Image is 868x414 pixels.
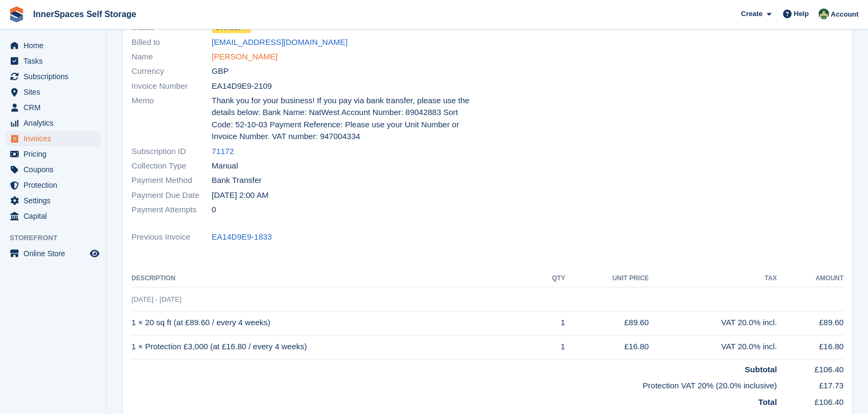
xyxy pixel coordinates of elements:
span: Analytics [24,116,88,131]
strong: Total [758,397,777,407]
span: Coupons [24,162,88,177]
span: Invoices [24,131,88,146]
td: £89.60 [565,311,648,335]
a: menu [5,131,101,146]
img: stora-icon-8386f47178a22dfd0bd8f6a31ec36ba5ce8667c1dd55bd0f319d3a0aa187defe.svg [9,6,25,22]
span: Sites [24,85,88,99]
span: Payment Due Date [131,189,212,202]
th: Tax [649,270,777,287]
span: Payment Attempts [131,204,212,216]
span: Currency [131,65,212,78]
span: Memo [131,95,212,143]
span: Subscription ID [131,145,212,158]
div: VAT 20.0% incl. [649,317,777,329]
td: 1 × Protection £3,000 (at £16.80 / every 4 weeks) [131,335,535,359]
span: Tasks [24,53,88,68]
a: menu [5,246,101,261]
td: £16.80 [565,335,648,359]
a: menu [5,100,101,115]
a: menu [5,69,101,84]
strong: Subtotal [745,365,777,374]
span: Storefront [10,233,106,243]
span: Name [131,51,212,63]
a: menu [5,85,101,99]
div: VAT 20.0% incl. [649,341,777,353]
td: £106.40 [777,359,843,375]
a: menu [5,116,101,131]
a: menu [5,209,101,224]
span: GBP [212,65,229,78]
a: menu [5,193,101,208]
span: EA14D9E9-2109 [212,80,272,93]
span: Previous Invoice [131,231,212,243]
td: 1 [535,335,565,359]
span: Home [24,38,88,53]
span: CRM [24,100,88,115]
th: Amount [777,270,843,287]
th: Description [131,270,535,287]
td: £106.40 [777,392,843,409]
time: 2025-08-27 01:00:00 UTC [212,189,268,202]
a: Preview store [88,247,101,260]
a: EA14D9E9-1833 [212,231,272,243]
span: [DATE] - [DATE] [131,295,181,303]
td: 1 × 20 sq ft (at £89.60 / every 4 weeks) [131,311,535,335]
span: 0 [212,204,216,216]
span: Create [741,9,762,19]
span: Settings [24,193,88,208]
span: Pricing [24,147,88,162]
th: Unit Price [565,270,648,287]
a: InnerSpaces Self Storage [29,5,141,23]
span: Collection Type [131,160,212,172]
a: 71172 [212,145,234,158]
a: [EMAIL_ADDRESS][DOMAIN_NAME] [212,36,347,49]
span: Bank Transfer [212,174,261,187]
a: menu [5,147,101,162]
span: Manual [212,160,238,172]
a: menu [5,178,101,193]
span: Invoice Number [131,80,212,93]
span: Billed to [131,36,212,49]
span: Account [831,9,858,20]
a: menu [5,38,101,53]
td: 1 [535,311,565,335]
span: Subscriptions [24,69,88,84]
td: £16.80 [777,335,843,359]
td: £17.73 [777,375,843,392]
span: Protection [24,178,88,193]
span: Capital [24,209,88,224]
span: Payment Method [131,174,212,187]
td: £89.60 [777,311,843,335]
img: Paula Amey [818,9,829,19]
span: Online Store [24,246,88,261]
a: menu [5,162,101,177]
span: Thank you for your business! If you pay via bank transfer, please use the details below: Bank Nam... [212,95,481,143]
a: [PERSON_NAME] [212,51,277,63]
td: Protection VAT 20% (20.0% inclusive) [131,375,777,392]
a: menu [5,53,101,68]
span: Help [794,9,809,19]
th: QTY [535,270,565,287]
